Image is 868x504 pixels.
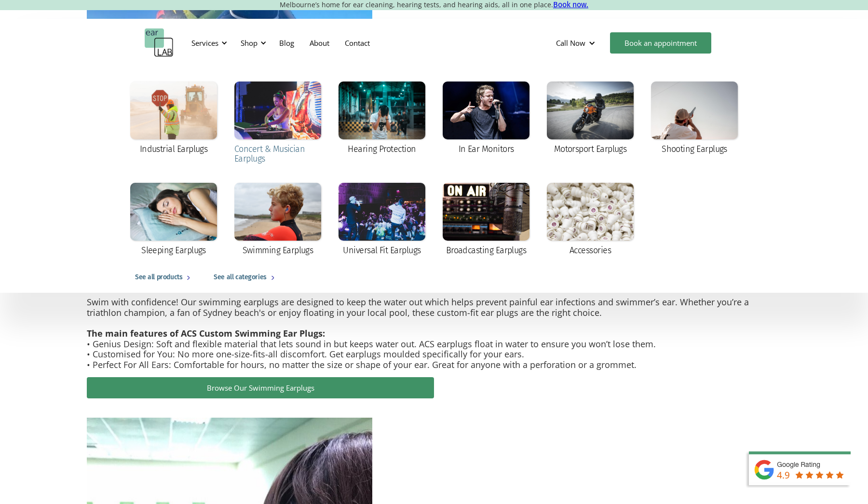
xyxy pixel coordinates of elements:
[343,245,420,255] div: Universal Fit Earplugs
[191,38,218,48] div: Services
[438,178,534,262] a: Broadcasting Earplugs
[87,297,781,370] p: Swim with confidence! Our swimming earplugs are designed to keep the water out which helps preven...
[334,77,430,161] a: Hearing Protection
[243,245,313,255] div: Swimming Earplugs
[610,32,711,54] a: Book an appointment
[214,272,266,283] div: See all categories
[186,28,230,57] div: Services
[334,178,430,262] a: Universal Fit Earplugs
[548,28,605,57] div: Call Now
[554,144,627,154] div: Motorsport Earplugs
[125,262,204,293] a: See all products
[438,77,534,161] a: In Ear Monitors
[125,178,222,262] a: Sleeping Earplugs
[140,144,208,154] div: Industrial Earplugs
[646,77,743,161] a: Shooting Earplugs
[125,77,222,161] a: Industrial Earplugs
[542,178,638,262] a: Accessories
[241,38,258,48] div: Shop
[446,245,527,255] div: Broadcasting Earplugs
[145,28,174,57] a: home
[135,272,182,283] div: See all products
[235,28,269,57] div: Shop
[570,245,611,255] div: Accessories
[204,262,288,293] a: See all categories
[230,77,326,170] a: Concert & Musician Earplugs
[556,38,585,48] div: Call Now
[542,77,638,161] a: Motorsport Earplugs
[348,144,416,154] div: Hearing Protection
[302,29,337,57] a: About
[141,245,206,255] div: Sleeping Earplugs
[87,377,434,398] a: Browse Our Swimming Earplugs
[271,29,302,57] a: Blog
[234,144,321,163] div: Concert & Musician Earplugs
[662,144,727,154] div: Shooting Earplugs
[87,327,325,339] strong: The main features of ACS Custom Swimming Ear Plugs:
[337,29,378,57] a: Contact
[459,144,514,154] div: In Ear Monitors
[230,178,326,262] a: Swimming Earplugs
